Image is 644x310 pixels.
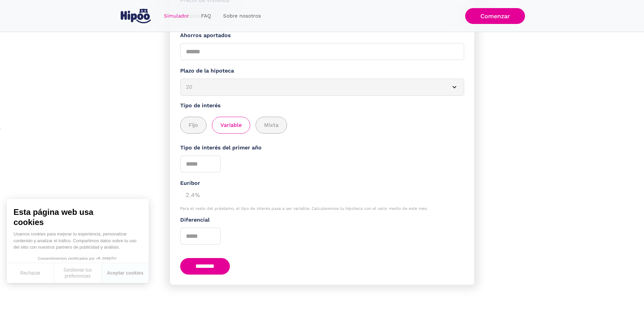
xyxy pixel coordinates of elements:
[180,79,464,96] article: 20
[217,9,267,23] a: Sobre nosotros
[186,83,442,91] div: 20
[180,31,464,40] label: Ahorros aportados
[264,121,279,130] span: Mixta
[119,6,152,26] a: home
[180,67,464,75] label: Plazo de la hipoteca
[220,121,242,130] span: Variable
[180,206,464,211] div: Para el resto del préstamo, el tipo de interés pasa a ser variable. Calcularemos tu hipoteca con ...
[180,102,464,110] label: Tipo de interés
[180,179,464,188] div: Euríbor
[180,188,464,201] div: 2.4%
[195,9,217,23] a: FAQ
[189,121,198,130] span: Fijo
[158,9,195,23] a: Simulador
[180,144,464,152] label: Tipo de interés del primer año
[180,216,464,224] label: Diferencial
[465,8,525,24] a: Comenzar
[180,117,464,134] div: add_description_here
